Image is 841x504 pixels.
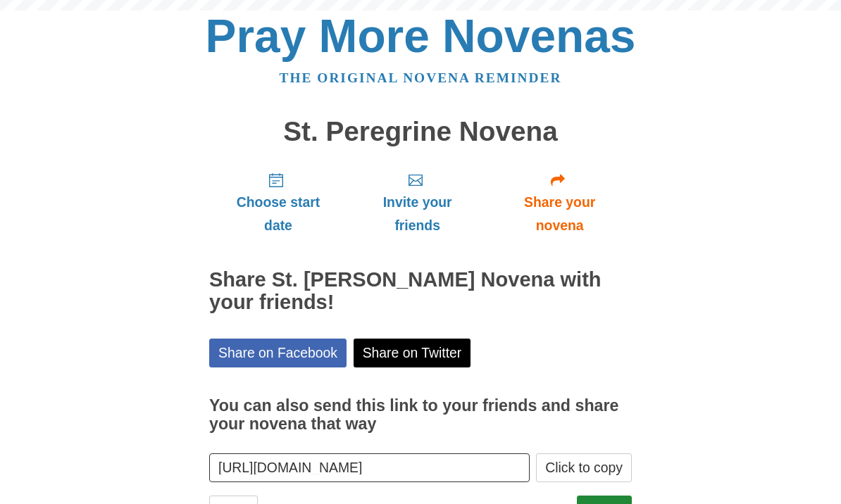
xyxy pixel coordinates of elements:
[209,397,632,433] h3: You can also send this link to your friends and share your novena that way
[536,453,632,482] button: Click to copy
[209,160,347,244] a: Choose start date
[354,339,471,367] a: Share on Twitter
[347,160,487,244] a: Invite your friends
[502,191,618,237] span: Share your novena
[487,160,632,244] a: Share your novena
[223,191,333,237] span: Choose start date
[361,191,473,237] span: Invite your friends
[209,269,632,314] h2: Share St. [PERSON_NAME] Novena with your friends!
[280,70,562,85] a: The original novena reminder
[209,339,347,367] a: Share on Facebook
[209,117,632,147] h1: St. Peregrine Novena
[206,10,636,62] a: Pray More Novenas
